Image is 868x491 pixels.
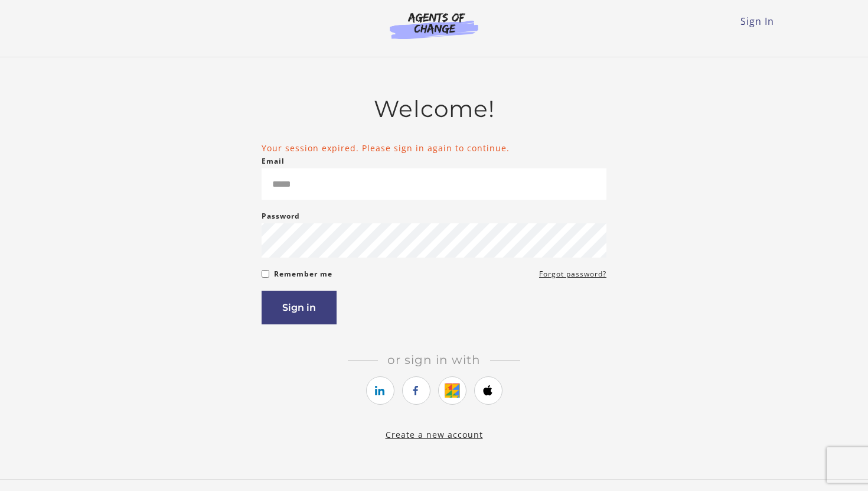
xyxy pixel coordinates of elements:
[262,291,337,324] button: Sign in
[274,267,332,281] label: Remember me
[377,12,491,39] img: Agents of Change Logo
[386,429,483,440] a: Create a new account
[539,267,606,281] a: Forgot password?
[740,15,774,28] a: Sign In
[262,95,606,123] h2: Welcome!
[378,353,490,367] span: Or sign in with
[438,376,466,405] a: https://courses.thinkific.com/users/auth/google?ss%5Breferral%5D=&ss%5Buser_return_to%5D=%2Fcours...
[474,376,502,405] a: https://courses.thinkific.com/users/auth/apple?ss%5Breferral%5D=&ss%5Buser_return_to%5D=%2Fcourse...
[262,154,285,168] label: Email
[366,376,394,405] a: https://courses.thinkific.com/users/auth/linkedin?ss%5Breferral%5D=&ss%5Buser_return_to%5D=%2Fcou...
[402,376,430,405] a: https://courses.thinkific.com/users/auth/facebook?ss%5Breferral%5D=&ss%5Buser_return_to%5D=%2Fcou...
[262,209,300,223] label: Password
[262,142,606,154] li: Your session expired. Please sign in again to continue.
